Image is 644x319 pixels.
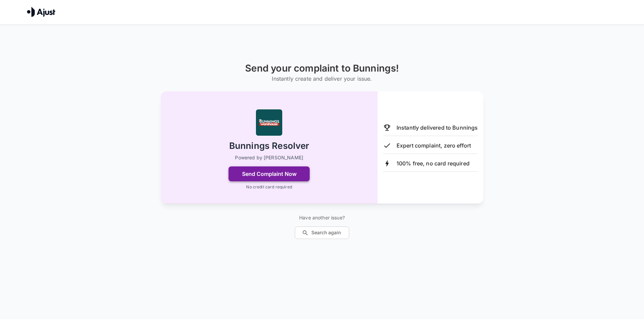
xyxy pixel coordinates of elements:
[245,63,399,74] h1: Send your complaint to Bunnings!
[295,227,349,239] button: Search again
[397,159,470,167] p: 100% free, no card required
[245,74,399,83] h6: Instantly create and deliver your issue.
[27,7,55,17] img: Ajust
[229,166,310,181] button: Send Complaint Now
[295,214,349,221] p: Have another issue?
[397,141,471,150] p: Expert complaint, zero effort
[397,124,478,132] p: Instantly delivered to Bunnings
[246,184,292,190] p: No credit card required
[256,109,283,136] img: Bunnings
[235,154,303,161] p: Powered by [PERSON_NAME]
[229,140,309,152] h2: Bunnings Resolver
